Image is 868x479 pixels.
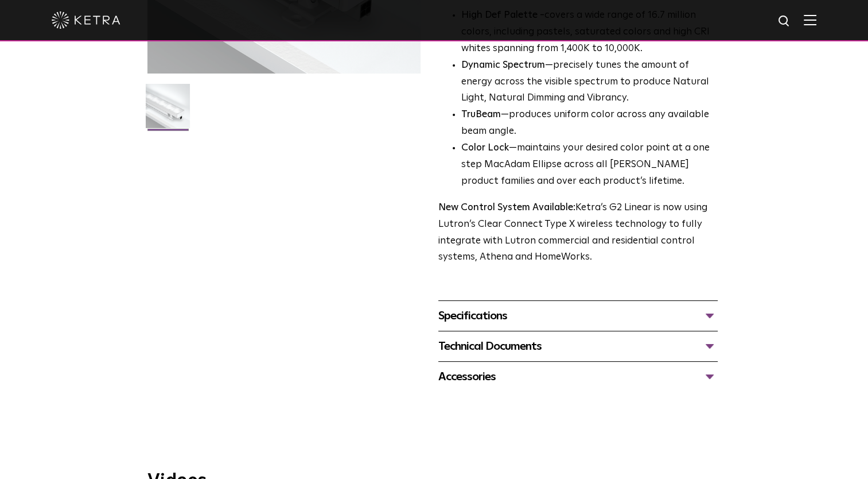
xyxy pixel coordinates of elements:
[461,140,718,190] li: —maintains your desired color point at a one step MacAdam Ellipse across all [PERSON_NAME] produc...
[438,307,718,325] div: Specifications
[438,337,718,356] div: Technical Documents
[777,14,792,29] img: search icon
[438,368,718,386] div: Accessories
[804,14,816,25] img: Hamburger%20Nav.svg
[438,203,575,213] strong: New Control System Available:
[52,11,120,29] img: ketra-logo-2019-white
[146,84,190,137] img: G2-Linear-2021-Web-Square
[461,110,501,119] strong: TruBeam
[438,200,718,266] p: Ketra’s G2 Linear is now using Lutron’s Clear Connect Type X wireless technology to fully integra...
[461,143,509,153] strong: Color Lock
[461,60,545,70] strong: Dynamic Spectrum
[461,107,718,140] li: —produces uniform color across any available beam angle.
[461,57,718,107] li: —precisely tunes the amount of energy across the visible spectrum to produce Natural Light, Natur...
